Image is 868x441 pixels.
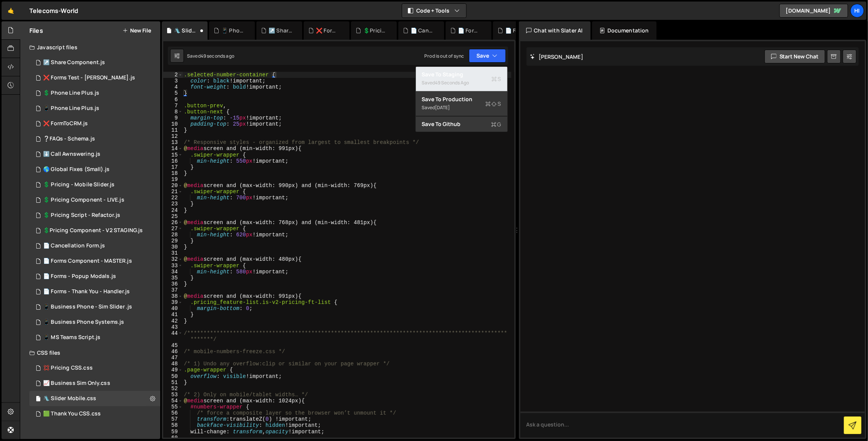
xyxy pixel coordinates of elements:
[29,70,160,86] div: 7158/22340.js
[43,197,124,204] div: 💲 Pricing Component - LIVE.js
[20,345,160,360] div: CSS files
[43,273,116,280] div: 📄 Forms - Popup Modals.js
[163,72,183,78] div: 2
[163,269,183,275] div: 34
[163,250,183,256] div: 31
[29,315,160,330] div: 7158/21517.js
[43,288,130,295] div: 📄 Forms - Thank You - Handler.js
[29,116,160,131] div: 7158/22493.js
[163,305,183,312] div: 40
[422,78,501,87] div: Saved
[43,410,101,417] div: 🟩 Thank You CSS.css
[43,395,96,402] div: 🛝 Slider Mobile.css
[163,380,183,386] div: 51
[435,79,469,86] div: 49 seconds ago
[163,318,183,324] div: 42
[163,367,183,373] div: 49
[163,90,183,96] div: 5
[43,136,95,142] div: ❔FAQs - Schema.js
[163,342,183,349] div: 45
[163,145,183,152] div: 14
[29,360,160,376] div: 7158/20638.css
[269,27,293,34] div: ↗️ Share Component.js
[402,4,466,18] button: Code + Tools
[43,74,135,81] div: ❌ Forms Test - [PERSON_NAME].js
[29,86,160,101] div: 7158/47524.js
[43,380,110,387] div: 📈 Business Sim Only.css
[163,312,183,318] div: 41
[163,244,183,250] div: 30
[765,50,825,63] button: Start new chat
[43,59,105,66] div: ↗️ Share Component.js
[29,55,160,70] div: 7158/42337.js
[163,361,183,367] div: 48
[163,158,183,164] div: 16
[163,287,183,293] div: 37
[505,27,530,34] div: 📄 Forms - Thank You - Handler.js
[416,116,507,132] button: Save to GithubG
[43,334,100,341] div: 📱 MS Teams Script.js
[316,27,340,34] div: ❌ Forms Test - [PERSON_NAME].js
[201,53,234,59] div: 49 seconds ago
[20,40,160,55] div: Javascript files
[163,84,183,90] div: 4
[363,27,388,34] div: 💲Pricing Component - V2 STAGING.js
[416,67,507,92] button: Save to StagingS Saved49 seconds ago
[163,195,183,201] div: 22
[43,166,110,173] div: 🌎 Global Fixes (Small).js
[29,192,160,208] div: 7158/14556.js
[592,21,657,40] div: Documentation
[163,275,183,281] div: 35
[163,97,183,103] div: 6
[43,365,93,372] div: 💢 Pricing CSS.css
[530,53,583,60] h2: [PERSON_NAME]
[29,406,160,422] div: 7158/26417.css
[43,105,99,112] div: 📱 Phone Line Plus.js
[29,6,78,15] div: Telecoms-World
[163,422,183,428] div: 58
[163,115,183,121] div: 9
[163,392,183,398] div: 53
[458,27,482,34] div: 📄 Forms - Popup Modals.js
[163,238,183,244] div: 29
[435,104,450,111] div: [DATE]
[29,254,160,269] div: 7158/19021.js
[163,170,183,176] div: 18
[422,95,501,103] div: Save to Production
[174,27,198,34] div: 🛝 Slider Mobile.css
[422,71,501,78] div: Save to Staging
[187,53,234,59] div: Saved
[43,90,99,97] div: 💲 Phone Line Plus.js
[163,152,183,158] div: 15
[43,304,132,310] div: 📱 Business Phone - Sim Slider .js
[43,258,132,265] div: 📄 Forms Component - MASTER.js
[122,27,151,34] button: New File
[163,349,183,355] div: 46
[29,101,160,116] div: 7158/47955.js
[163,139,183,145] div: 13
[29,391,160,406] div: 7158/26695.css
[163,386,183,392] div: 52
[29,376,160,391] div: 7158/42062.css
[2,2,20,20] a: 🤙
[221,27,246,34] div: 📱 Phone Line Plus.js
[29,208,160,223] div: 7158/31009.js
[29,299,160,315] div: 7158/21323.js
[779,4,848,18] a: [DOMAIN_NAME]
[163,281,183,287] div: 36
[29,284,160,299] div: 7158/19460.js
[519,21,591,40] div: Chat with Slater AI
[29,177,160,192] div: 7158/26222.js
[416,92,507,116] button: Save to ProductionS Saved[DATE]
[43,120,88,127] div: ❌ FormToCRM.js
[43,181,114,188] div: 💲 Pricing - Mobile Slider.js
[163,232,183,238] div: 28
[850,4,864,18] a: Hi
[43,212,120,219] div: 💲 Pricing Script - Refactor.js
[29,269,160,284] div: 7158/19834.js
[163,263,183,269] div: 33
[163,220,183,226] div: 26
[422,120,501,128] div: Save to Github
[163,355,183,361] div: 47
